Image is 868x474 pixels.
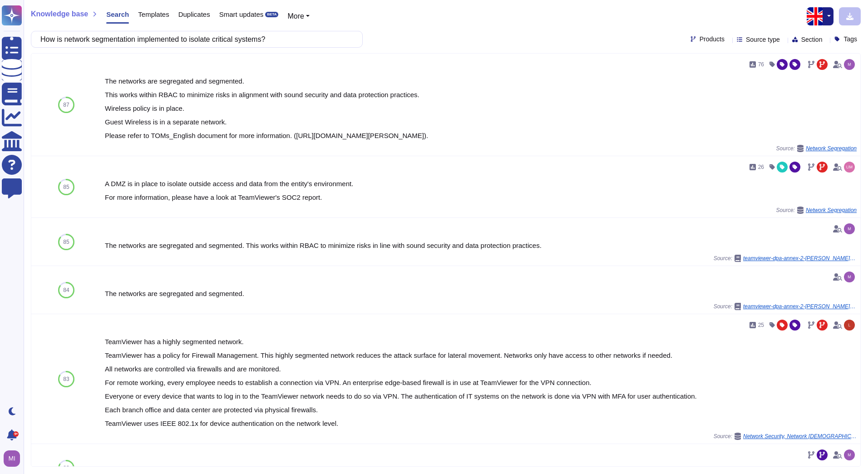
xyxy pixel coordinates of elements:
span: Source: [714,433,857,440]
span: Source: [776,145,857,152]
span: 83 [63,376,69,382]
span: Products [700,36,725,42]
div: The networks are segregated and segmented. This works within RBAC to minimize risks in line with ... [105,242,857,249]
span: Section [801,36,823,43]
img: user [4,450,20,467]
span: Templates [138,11,169,18]
img: user [844,223,855,234]
span: 26 [758,164,764,170]
span: 85 [63,239,69,245]
img: user [844,449,855,460]
img: user [844,272,855,282]
div: The networks are segregated and segmented. This works within RBAC to minimize risks in alignment ... [105,78,857,139]
span: 85 [63,184,69,190]
div: BETA [265,12,278,17]
span: 83 [63,465,69,471]
img: user [844,59,855,70]
span: 25 [758,322,764,328]
div: A DMZ is in place to isolate outside access and data from the entity's environment. For more info... [105,180,857,201]
span: Source: [714,303,857,310]
span: 84 [63,287,69,293]
span: Knowledge base [31,10,88,18]
span: 87 [63,102,69,108]
img: user [844,320,855,331]
span: Source: [776,207,857,214]
span: Network Security, Network [DEMOGRAPHIC_DATA] [743,434,857,439]
input: Search a question or template... [36,31,353,47]
div: The networks are segregated and segmented. [105,290,857,297]
span: Search [106,11,129,18]
img: user [844,162,855,173]
div: 9+ [13,431,19,437]
span: Source: [714,255,857,262]
span: More [287,12,304,20]
span: Network Segregation [806,146,857,151]
button: More [287,11,310,22]
span: Tags [843,36,857,42]
span: Smart updates [219,11,264,18]
button: user [2,449,26,469]
div: TeamViewer has a highly segmented network. TeamViewer has a policy for Firewall Management. This ... [105,338,857,427]
span: 76 [758,62,764,67]
span: teamviewer-dpa-annex-2-[PERSON_NAME]-en.pdf [743,256,857,261]
img: en [807,7,825,25]
span: Source type [746,36,780,43]
span: teamviewer-dpa-annex-2-[PERSON_NAME]-en.pdf [743,304,857,309]
span: Duplicates [178,11,210,18]
span: Network Segregation [806,207,857,213]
